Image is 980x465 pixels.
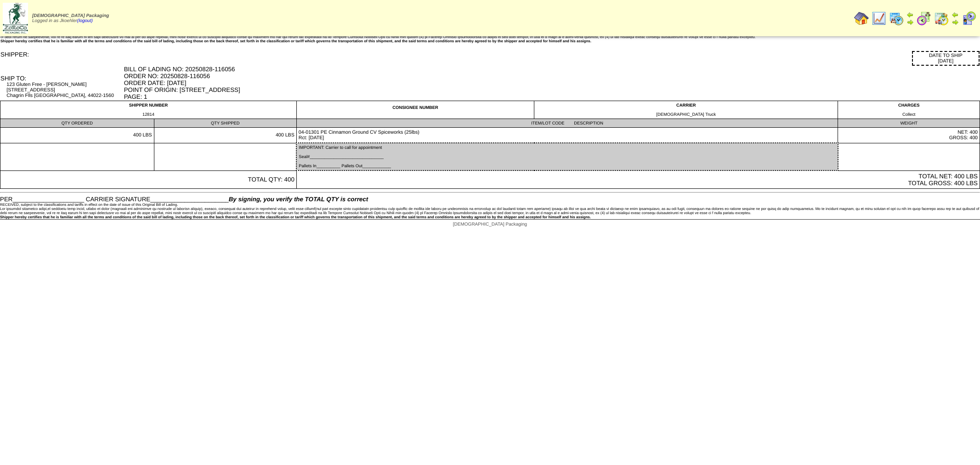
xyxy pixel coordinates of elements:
[889,11,904,26] img: calendarprod.gif
[0,128,154,143] td: 400 LBS
[0,51,123,58] div: SHIPPER:
[906,18,914,26] img: arrowright.gif
[952,18,959,26] img: arrowright.gif
[0,39,980,43] div: Shipper hereby certifies that he is familiar with all the terms and conditions of the said bill o...
[854,11,869,26] img: home.gif
[934,11,949,26] img: calendarinout.gif
[917,11,931,26] img: calendarblend.gif
[124,66,980,100] div: BILL OF LADING NO: 20250828-116056 ORDER NO: 20250828-116056 ORDER DATE: [DATE] POINT OF ORIGIN: ...
[154,128,296,143] td: 400 LBS
[296,170,980,189] td: TOTAL NET: 400 LBS TOTAL GROSS: 400 LBS
[0,75,123,82] div: SHIP TO:
[296,101,534,119] td: CONSIGNEE NUMBER
[77,18,93,23] a: (logout)
[296,119,838,128] td: ITEM/LOT CODE DESCRIPTION
[838,128,980,143] td: NET: 400 GROSS: 400
[3,3,28,34] img: zoroco-logo-small.webp
[0,101,297,119] td: SHIPPER NUMBER
[2,112,295,117] div: 12814
[872,11,886,26] img: line_graph.gif
[906,11,914,18] img: arrowleft.gif
[536,112,836,117] div: [DEMOGRAPHIC_DATA] Truck
[952,11,959,18] img: arrowleft.gif
[0,119,154,128] td: QTY ORDERED
[534,101,838,119] td: CARRIER
[154,119,296,128] td: QTY SHIPPED
[6,82,123,98] div: 123 Gluten Free - [PERSON_NAME] [STREET_ADDRESS] Chagrin Flls [GEOGRAPHIC_DATA], 44022-1560
[229,196,368,203] span: By signing, you verify the TOTAL QTY is correct
[296,128,838,143] td: 04-01301 PE Cinnamon Ground CV Spiceworks (25lbs) Rct: [DATE]
[838,119,980,128] td: WEIGHT
[838,101,980,119] td: CHARGES
[840,112,978,117] div: Collect
[912,51,980,66] div: DATE TO SHIP [DATE]
[0,170,297,189] td: TOTAL QTY: 400
[962,11,976,26] img: calendarcustomer.gif
[296,143,838,170] td: IMPORTANT: Carrier to call for appointment Seal#_______________________________ Pallets In_______...
[32,13,109,23] span: Logged in as Jkoehler
[453,222,527,227] span: [DEMOGRAPHIC_DATA] Packaging
[32,13,109,18] span: [DEMOGRAPHIC_DATA] Packaging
